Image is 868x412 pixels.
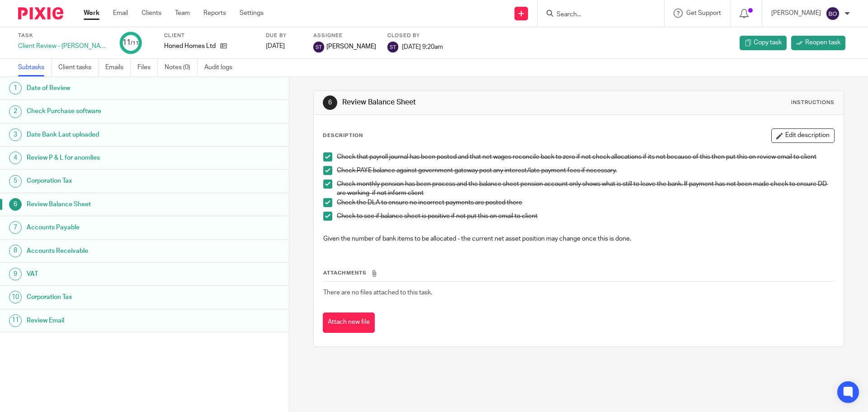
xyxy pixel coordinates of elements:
span: Copy task [754,38,782,47]
h1: Date of Review [27,81,196,95]
a: Reports [203,9,226,18]
h1: VAT [27,267,196,281]
span: [DATE] 9:20am [402,43,443,50]
label: Client [164,32,255,39]
p: Given the number of bank items to be allocated - the current net asset position may change once t... [323,234,834,243]
p: Check that payroll journal has been posted and that net wages reconcile back to zero if not check... [337,152,834,161]
h1: Corporation Tax [27,290,196,304]
div: 11 [123,38,139,48]
div: 5 [9,175,22,188]
p: Check PAYE balance against government gateway post any interest/late payment fees if necessary. [337,166,834,175]
div: 7 [9,221,22,234]
a: Clients [142,9,161,18]
button: Attach new file [323,313,375,333]
label: Assignee [313,32,376,39]
div: 6 [9,198,22,211]
label: Closed by [387,32,443,39]
img: svg%3E [387,42,398,52]
span: Reopen task [805,38,840,47]
div: Instructions [791,99,835,106]
div: 9 [9,268,22,280]
h1: Accounts Payable [27,221,196,234]
a: Files [137,59,158,76]
div: 1 [9,82,22,95]
span: Attachments [323,270,367,275]
small: /11 [131,41,139,46]
label: Due by [266,32,302,39]
h1: Date Bank Last uploaded [27,128,196,142]
a: Work [84,9,99,18]
p: Check to see if balance sheet is positive if not put this on email to client [337,212,834,221]
h1: Corporation Tax [27,174,196,188]
p: [PERSON_NAME] [771,9,821,18]
input: Search [556,11,637,19]
a: Settings [240,9,264,18]
p: Check monthly pension has been process and the balance sheet pension account only shows what is s... [337,180,834,198]
a: Client tasks [58,59,99,76]
h1: Review Balance Sheet [27,198,196,211]
div: 11 [9,314,22,327]
a: Emails [105,59,131,76]
div: 3 [9,128,22,141]
a: Notes (0) [165,59,198,76]
a: Copy task [740,36,787,50]
a: Team [175,9,190,18]
h1: Review Balance Sheet [342,98,598,107]
div: 10 [9,291,22,303]
div: 6 [323,95,337,110]
div: 8 [9,245,22,257]
div: Client Review - [PERSON_NAME] [18,42,108,51]
a: Reopen task [791,36,845,50]
button: Edit description [771,128,835,143]
h1: Accounts Receivable [27,244,196,258]
label: Task [18,32,108,39]
a: Audit logs [204,59,239,76]
span: [PERSON_NAME] [326,42,376,51]
div: 4 [9,152,22,164]
span: There are no files attached to this task. [323,289,432,296]
h1: Check Purchase software [27,104,196,118]
div: [DATE] [266,42,302,51]
img: Pixie [18,7,63,19]
a: Subtasks [18,59,52,76]
img: svg%3E [313,42,324,52]
p: Description [323,132,363,139]
p: Honed Homes Ltd [164,42,216,51]
h1: Review Email [27,314,196,327]
h1: Review P & L for anomlies [27,151,196,165]
img: svg%3E [826,6,840,21]
p: Check the DLA to ensure no incorrect payments are posted there [337,198,834,207]
a: Email [113,9,128,18]
div: 2 [9,105,22,118]
span: Get Support [686,10,721,16]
